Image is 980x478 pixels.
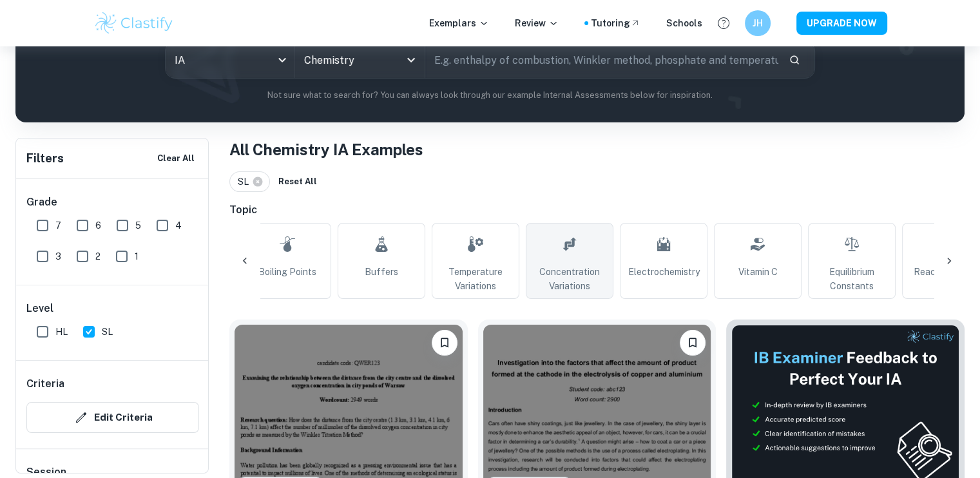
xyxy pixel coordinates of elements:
span: SL [102,325,113,339]
span: Vitamin C [738,265,778,279]
h6: Criteria [26,376,64,392]
p: Not sure what to search for? You can always look through our example Internal Assessments below f... [26,89,954,102]
button: Reset All [275,172,320,191]
input: E.g. enthalpy of combustion, Winkler method, phosphate and temperature... [425,42,778,78]
span: SL [238,175,255,189]
h6: JH [750,16,765,30]
h6: Grade [26,195,199,210]
span: Electrochemistry [628,265,700,279]
img: Clastify logo [93,10,175,36]
a: Tutoring [591,16,640,30]
button: Bookmark [432,330,457,356]
button: Bookmark [680,330,706,356]
button: Clear All [154,149,198,168]
h6: Filters [26,149,64,167]
h1: All Chemistry IA Examples [229,138,965,161]
button: Search [783,49,805,71]
span: Concentration Variations [532,265,608,293]
h6: Level [26,301,199,316]
div: IA [166,42,294,78]
span: Equilibrium Constants [814,265,890,293]
p: Exemplars [429,16,489,30]
button: Edit Criteria [26,402,199,433]
button: UPGRADE NOW [796,12,887,35]
p: Review [515,16,559,30]
span: Temperature Variations [437,265,514,293]
span: Buffers [365,265,398,279]
span: Boiling Points [258,265,316,279]
a: Schools [666,16,702,30]
button: JH [745,10,771,36]
span: 5 [135,218,141,233]
button: Help and Feedback [713,12,735,34]
div: SL [229,171,270,192]
h6: Topic [229,202,965,218]
span: 2 [95,249,101,263]
span: 6 [95,218,101,233]
button: Open [402,51,420,69]
span: 7 [55,218,61,233]
span: Reaction Rates [914,265,979,279]
span: 1 [135,249,139,263]
span: 3 [55,249,61,263]
span: 4 [175,218,182,233]
span: HL [55,325,68,339]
